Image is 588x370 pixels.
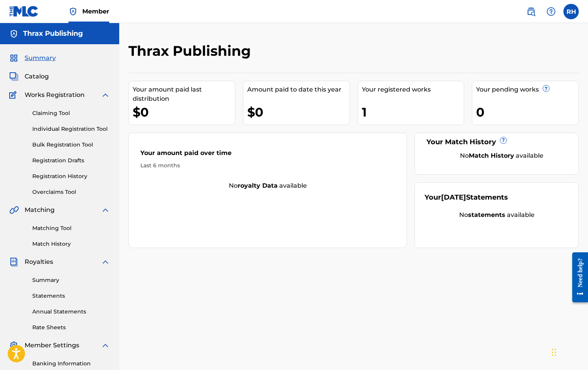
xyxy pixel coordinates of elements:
span: Member Settings [25,341,79,350]
img: help [546,7,556,16]
a: Overclaims Tool [32,188,110,196]
a: CatalogCatalog [9,72,49,81]
img: Top Rightsholder [68,7,78,16]
a: SummarySummary [9,53,56,63]
a: Matching Tool [32,224,110,232]
div: Your registered works [362,85,464,94]
img: Catalog [9,72,18,81]
span: Member [82,7,109,16]
img: Member Settings [9,341,18,350]
h2: Thrax Publishing [128,42,255,60]
strong: statements [468,211,505,218]
img: Royalties [9,257,18,267]
div: 1 [362,103,464,121]
div: Last 6 months [140,162,395,170]
a: Statements [32,292,110,300]
span: Royalties [25,257,53,267]
a: Banking Information [32,360,110,368]
a: Rate Sheets [32,323,110,332]
a: Summary [32,276,110,284]
div: Your Match History [425,137,569,147]
div: 0 [476,103,578,121]
a: Individual Registration Tool [32,125,110,133]
span: ? [500,137,506,143]
img: expand [101,205,110,215]
iframe: Resource Center [566,246,588,308]
a: Registration History [32,172,110,180]
div: No available [129,181,406,190]
h5: Thrax Publishing [23,29,83,38]
img: Works Registration [9,90,19,100]
div: Amount paid to date this year [247,85,350,94]
strong: Match History [469,152,514,159]
img: Accounts [9,29,18,38]
span: Works Registration [25,90,85,100]
a: Match History [32,240,110,248]
div: $0 [133,103,235,121]
img: expand [101,341,110,350]
img: search [526,7,536,16]
img: MLC Logo [9,6,39,17]
iframe: Chat Widget [550,333,588,370]
a: Claiming Tool [32,109,110,117]
div: Your amount paid last distribution [133,85,235,103]
div: Drag [552,341,556,364]
a: Public Search [523,4,539,19]
span: [DATE] [441,193,466,202]
span: Summary [25,53,56,63]
span: Catalog [25,72,49,81]
div: User Menu [563,4,579,19]
div: Your Statements [425,192,508,203]
div: Your amount paid over time [140,148,395,162]
strong: royalty data [238,182,278,189]
div: $0 [247,103,350,121]
div: No available [434,151,569,160]
img: expand [101,90,110,100]
div: Help [543,4,559,19]
div: No available [425,210,569,220]
a: Bulk Registration Tool [32,141,110,149]
img: Summary [9,53,18,63]
span: ? [543,85,549,92]
div: Your pending works [476,85,578,94]
span: Matching [25,205,55,215]
img: expand [101,257,110,267]
a: Annual Statements [32,308,110,316]
a: Registration Drafts [32,157,110,165]
img: Matching [9,205,19,215]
